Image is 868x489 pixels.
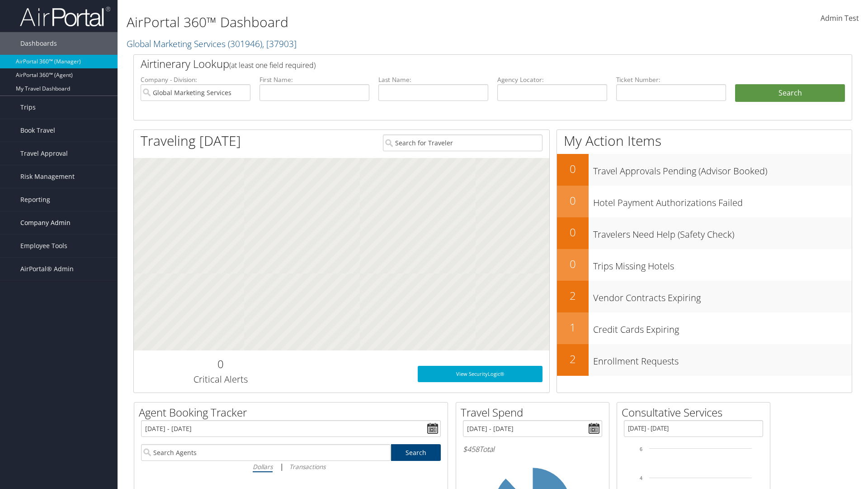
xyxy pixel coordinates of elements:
h2: Travel Spend [461,405,609,420]
h2: 0 [557,256,589,272]
span: , [ 37903 ] [262,38,297,50]
tspan: 6 [640,446,642,452]
h3: Credit Cards Expiring [593,319,852,336]
h6: Total [463,444,602,454]
i: Dollars [253,462,273,471]
h2: 0 [557,225,589,240]
a: View SecurityLogic® [418,366,542,382]
label: First Name: [259,75,369,84]
h3: Critical Alerts [141,373,300,386]
img: airportal-logo.png [20,6,110,27]
span: $458 [463,444,479,454]
h2: Agent Booking Tracker [139,405,448,420]
h3: Travel Approvals Pending (Advisor Booked) [593,160,852,177]
h1: Traveling [DATE] [141,131,241,150]
a: 0Trips Missing Hotels [557,249,852,281]
label: Agency Locator: [497,75,607,84]
h1: My Action Items [557,131,852,150]
h2: Consultative Services [622,405,770,420]
h3: Trips Missing Hotels [593,255,852,273]
a: 0Hotel Payment Authorizations Failed [557,186,852,217]
a: Search [391,444,441,461]
label: Company - Division: [141,75,250,84]
a: 1Credit Cards Expiring [557,312,852,344]
div: | [141,461,441,472]
h2: 0 [141,356,300,372]
span: AirPortal® Admin [20,258,74,280]
a: 0Travelers Need Help (Safety Check) [557,217,852,249]
a: 2Vendor Contracts Expiring [557,281,852,312]
h3: Vendor Contracts Expiring [593,287,852,304]
h1: AirPortal 360™ Dashboard [127,13,615,32]
span: Dashboards [20,32,57,55]
span: Travel Approval [20,142,68,165]
a: 0Travel Approvals Pending (Advisor Booked) [557,154,852,186]
label: Ticket Number: [616,75,726,84]
span: Risk Management [20,165,75,188]
span: Admin Test [821,13,859,23]
h3: Enrollment Requests [593,350,852,368]
i: Transactions [289,462,325,471]
a: 2Enrollment Requests [557,344,852,376]
h3: Travelers Need Help (Safety Check) [593,224,852,241]
h3: Hotel Payment Authorizations Failed [593,192,852,209]
h2: 1 [557,320,589,335]
input: Search for Traveler [383,134,542,151]
tspan: 4 [640,475,642,481]
h2: 0 [557,161,589,177]
h2: Airtinerary Lookup [141,56,785,72]
span: Trips [20,96,36,119]
span: (at least one field required) [229,60,316,70]
a: Global Marketing Services [127,38,297,50]
h2: 2 [557,288,589,303]
span: Employee Tools [20,235,67,257]
a: Admin Test [821,5,859,33]
span: Book Travel [20,119,55,142]
button: Search [735,84,845,102]
label: Last Name: [378,75,488,84]
input: Search Agents [141,444,391,461]
span: ( 301946 ) [228,38,262,50]
h2: 0 [557,193,589,208]
h2: 2 [557,351,589,367]
span: Company Admin [20,211,71,234]
span: Reporting [20,188,50,211]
